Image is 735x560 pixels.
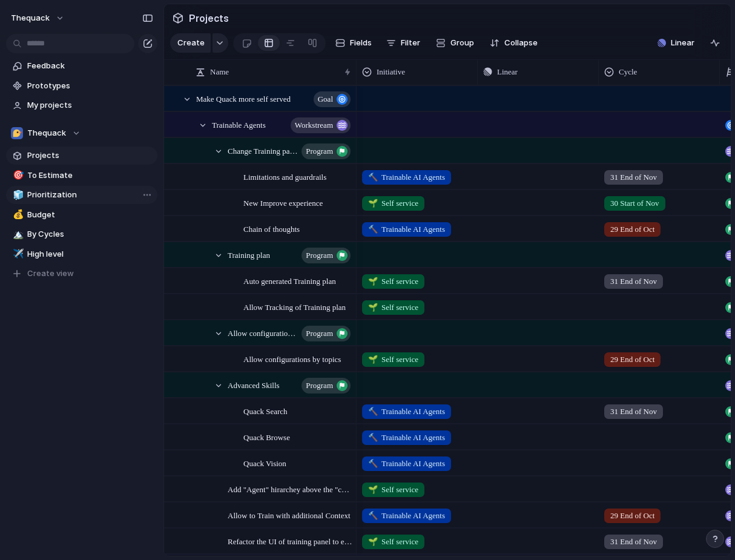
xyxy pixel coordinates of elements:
button: Group [430,33,480,53]
button: 🏔️ [11,228,23,240]
span: High level [27,248,153,260]
span: Trainable AI Agents [368,510,445,522]
span: Group [450,37,474,49]
a: ✈️High level [6,245,157,263]
span: Linear [671,37,694,49]
div: 🧊Prioritization [6,186,157,204]
span: Fields [350,37,372,49]
span: 🔨 [368,407,378,416]
span: Self service [368,536,418,548]
span: Refactor the UI of training panel to enhance experience and show diffrentiation of channels [228,534,352,548]
span: 31 End of Nov [610,275,657,288]
button: Fields [331,33,377,53]
span: 🔨 [368,511,378,520]
span: Limitations and guardrails [243,170,326,183]
button: thequack [5,8,71,28]
span: 🌱 [368,537,378,546]
span: Projects [186,7,231,29]
div: 🎯 [13,168,21,182]
span: Add "Agent" hirarchey above the "channel" [228,482,352,496]
span: Self service [368,301,418,314]
span: Quack Browse [243,430,290,444]
span: New Improve experience [243,196,323,209]
span: 🔨 [368,225,378,234]
span: Self service [368,354,418,366]
span: Self service [368,275,418,288]
span: Allow configurations by topics [228,326,298,340]
div: 🏔️ [13,228,21,242]
span: Collapse [504,37,538,49]
span: Cycle [619,66,637,78]
span: 🔨 [368,459,378,468]
button: ✈️ [11,248,23,260]
a: 🏔️By Cycles [6,225,157,243]
span: Budget [27,209,153,221]
span: Trainable Agents [212,117,266,131]
span: Trainable AI Agents [368,458,445,470]
span: Change Training panel UX [228,143,298,157]
span: Quack Search [243,404,288,418]
span: 29 End of Oct [610,354,654,366]
span: 29 End of Oct [610,223,654,236]
span: Make Quack more self served [196,91,291,105]
span: 🔨 [368,433,378,442]
button: Program [302,378,351,394]
button: Filter [381,33,425,53]
span: 31 End of Nov [610,406,657,418]
a: Prototypes [6,77,157,95]
span: Thequack [27,127,66,139]
button: Program [302,248,351,263]
span: To Estimate [27,170,153,182]
span: Quack Vision [243,456,286,470]
button: Program [302,326,351,341]
span: Projects [27,150,153,162]
button: 🎯 [11,170,23,182]
button: Thequack [6,124,157,142]
span: Filter [401,37,420,49]
span: Create [177,37,205,49]
span: Trainable AI Agents [368,406,445,418]
div: 🎯To Estimate [6,166,157,185]
span: Advanced Skills [228,378,280,392]
span: Trainable AI Agents [368,171,445,183]
span: Initiative [377,66,405,78]
span: Allow to Train with additional Context [228,508,351,522]
button: 💰 [11,209,23,221]
span: Program [306,377,333,394]
button: Create view [6,265,157,283]
span: Create view [27,268,74,280]
button: goal [314,91,351,107]
span: Self service [368,197,418,209]
span: Trainable AI Agents [368,432,445,444]
a: Projects [6,147,157,165]
span: Auto generated Training plan [243,274,336,288]
span: goal [318,91,333,108]
span: Prioritization [27,189,153,201]
span: By Cycles [27,228,153,240]
span: 🔨 [368,173,378,182]
span: 31 End of Nov [610,536,657,548]
span: 🌱 [368,277,378,286]
button: 🧊 [11,189,23,201]
a: Feedback [6,57,157,75]
span: Name [210,66,229,78]
span: 🌱 [368,355,378,364]
a: 💰Budget [6,206,157,224]
span: 29 End of Oct [610,510,654,522]
span: 30 Start of Nov [610,197,659,209]
span: Allow configurations by topics [243,352,341,366]
div: ✈️ [13,247,21,261]
span: workstream [295,117,333,134]
span: Chain of thoughts [243,222,300,236]
span: Linear [497,66,518,78]
span: 🌱 [368,303,378,312]
span: My projects [27,99,153,111]
span: Feedback [27,60,153,72]
span: Program [306,143,333,160]
a: My projects [6,96,157,114]
button: workstream [291,117,351,133]
span: Prototypes [27,80,153,92]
